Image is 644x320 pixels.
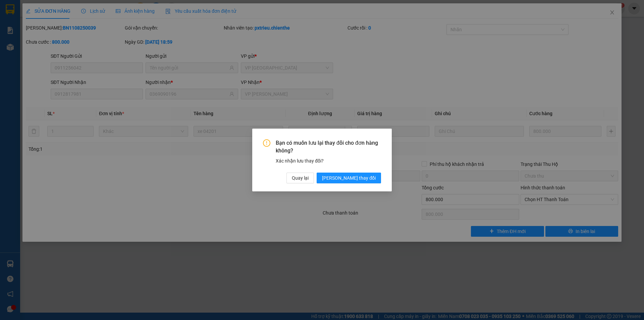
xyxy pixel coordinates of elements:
span: exclamation-circle [263,139,270,147]
div: Xác nhận lưu thay đổi? [276,157,381,165]
span: Quay lại [292,174,309,182]
button: Quay lại [286,173,314,183]
button: [PERSON_NAME] thay đổi [317,173,381,183]
span: Bạn có muốn lưu lại thay đổi cho đơn hàng không? [276,139,381,154]
span: [PERSON_NAME] thay đổi [322,174,376,182]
